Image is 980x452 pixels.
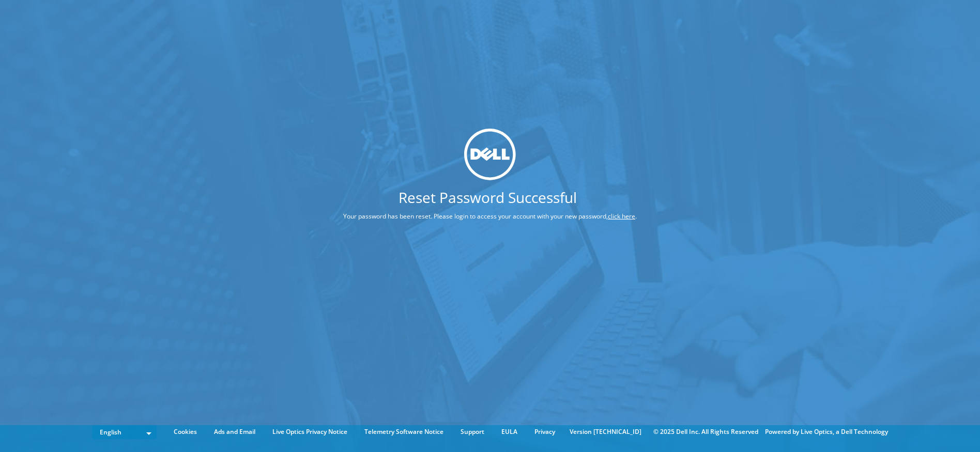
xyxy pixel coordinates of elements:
a: EULA [494,426,525,438]
a: Privacy [527,426,563,438]
a: Cookies [166,426,205,438]
a: Ads and Email [206,426,263,438]
li: © 2025 Dell Inc. All Rights Reserved [648,426,763,438]
a: Telemetry Software Notice [357,426,451,438]
a: Live Optics Privacy Notice [265,426,355,438]
img: dell_svg_logo.svg [464,129,516,180]
p: Your password has been reset. Please login to access your account with your new password, . [304,211,676,222]
a: click here [608,212,635,221]
a: Support [453,426,492,438]
li: Powered by Live Optics, a Dell Technology [765,426,888,438]
li: Version [TECHNICAL_ID] [564,426,647,438]
h1: Reset Password Successful [304,190,670,205]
